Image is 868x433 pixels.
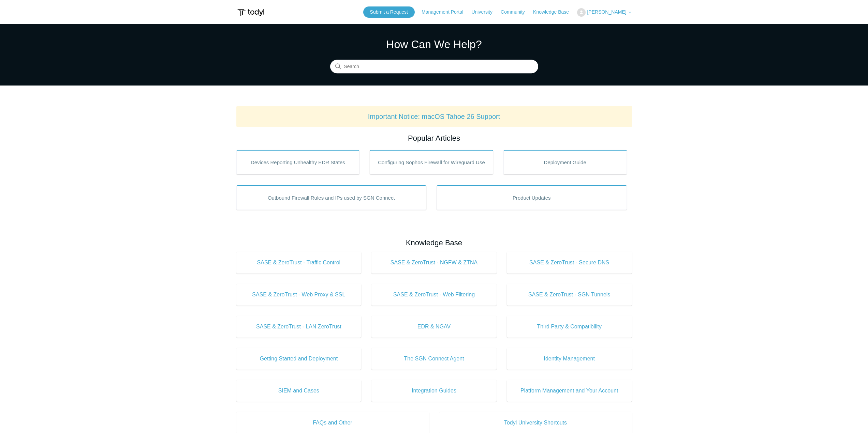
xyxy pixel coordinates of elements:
[247,291,351,299] span: SASE & ZeroTrust - Web Proxy & SSL
[236,185,427,210] a: Outbound Firewall Rules and IPs used by SGN Connect
[363,6,415,18] a: Submit a Request
[371,284,497,306] a: SASE & ZeroTrust - Web Filtering
[370,150,493,174] a: Configuring Sophos Firewall for Wireguard Use
[247,419,419,427] span: FAQs and Other
[587,9,626,15] span: [PERSON_NAME]
[247,259,351,267] span: SASE & ZeroTrust - Traffic Control
[517,259,622,267] span: SASE & ZeroTrust - Secure DNS
[507,284,632,306] a: SASE & ZeroTrust - SGN Tunnels
[382,387,486,395] span: Integration Guides
[533,9,576,16] a: Knowledge Base
[330,60,538,74] input: Search
[422,9,470,16] a: Management Portal
[382,259,486,267] span: SASE & ZeroTrust - NGFW & ZTNA
[577,8,632,17] button: [PERSON_NAME]
[236,316,362,338] a: SASE & ZeroTrust - LAN ZeroTrust
[517,291,622,299] span: SASE & ZeroTrust - SGN Tunnels
[507,348,632,370] a: Identity Management
[371,316,497,338] a: EDR & NGAV
[382,355,486,363] span: The SGN Connect Agent
[330,36,538,52] h1: How Can We Help?
[371,252,497,274] a: SASE & ZeroTrust - NGFW & ZTNA
[368,113,500,120] a: Important Notice: macOS Tahoe 26 Support
[371,348,497,370] a: The SGN Connect Agent
[507,380,632,402] a: Platform Management and Your Account
[236,380,362,402] a: SIEM and Cases
[247,355,351,363] span: Getting Started and Deployment
[471,9,499,16] a: University
[437,185,627,210] a: Product Updates
[501,9,532,16] a: Community
[247,323,351,331] span: SASE & ZeroTrust - LAN ZeroTrust
[517,355,622,363] span: Identity Management
[382,291,486,299] span: SASE & ZeroTrust - Web Filtering
[371,380,497,402] a: Integration Guides
[236,252,362,274] a: SASE & ZeroTrust - Traffic Control
[236,150,360,174] a: Devices Reporting Unhealthy EDR States
[236,284,362,306] a: SASE & ZeroTrust - Web Proxy & SSL
[247,387,351,395] span: SIEM and Cases
[517,387,622,395] span: Platform Management and Your Account
[507,252,632,274] a: SASE & ZeroTrust - Secure DNS
[382,323,486,331] span: EDR & NGAV
[503,150,627,174] a: Deployment Guide
[236,237,632,248] h2: Knowledge Base
[236,133,632,144] h2: Popular Articles
[236,348,362,370] a: Getting Started and Deployment
[517,323,622,331] span: Third Party & Compatibility
[450,419,622,427] span: Todyl University Shortcuts
[236,6,265,19] img: Todyl Support Center Help Center home page
[507,316,632,338] a: Third Party & Compatibility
